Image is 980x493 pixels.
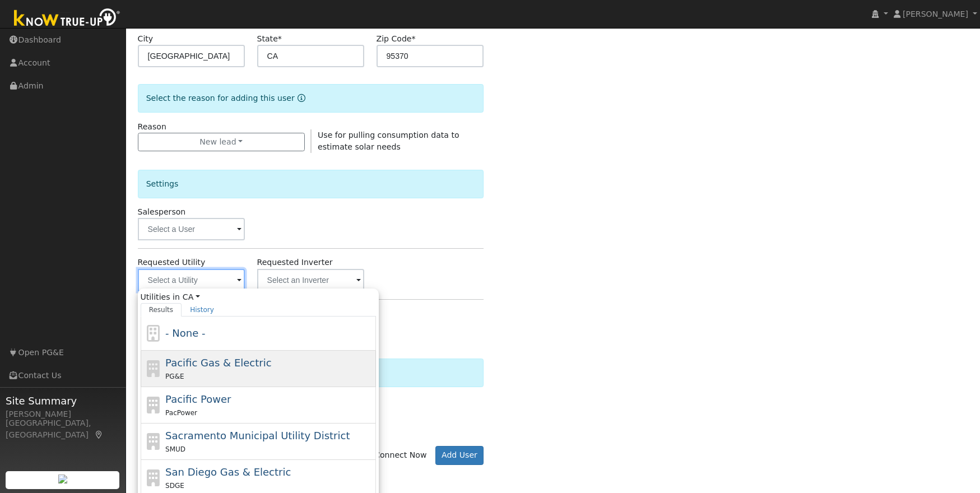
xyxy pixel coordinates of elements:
[257,33,282,45] label: State
[182,303,222,317] a: History
[138,84,484,113] div: Select the reason for adding this user
[183,291,200,303] a: CA
[138,133,305,152] button: New lead
[412,34,416,43] span: Required
[377,33,416,45] label: Zip Code
[165,373,184,380] span: PG&E
[94,430,104,439] a: Map
[165,327,205,339] span: - None -
[58,475,67,483] img: retrieve
[165,357,271,369] span: Pacific Gas & Electric
[903,10,968,18] span: [PERSON_NAME]
[318,131,459,151] span: Use for pulling consumption data to estimate solar needs
[165,430,350,441] span: Sacramento Municipal Utility District
[257,257,333,268] label: Requested Inverter
[138,269,245,291] input: Select a Utility
[138,206,186,218] label: Salesperson
[278,34,282,43] span: Required
[138,218,245,240] input: Select a User
[6,408,120,420] div: [PERSON_NAME]
[138,257,206,268] label: Requested Utility
[141,303,182,317] a: Results
[141,291,376,303] span: Utilities in
[257,269,365,291] input: Select an Inverter
[165,393,231,405] span: Pacific Power
[165,466,291,478] span: San Diego Gas & Electric
[364,449,426,461] label: Connect Now
[8,6,126,31] img: Know True-Up
[138,33,154,45] label: City
[138,121,166,133] label: Reason
[138,170,484,198] div: Settings
[165,445,185,453] span: SMUD
[165,409,197,417] span: PacPower
[435,446,484,465] button: Add User
[6,417,120,441] div: [GEOGRAPHIC_DATA], [GEOGRAPHIC_DATA]
[6,393,120,408] span: Site Summary
[165,482,184,490] span: SDGE
[295,94,305,103] a: Reason for new user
